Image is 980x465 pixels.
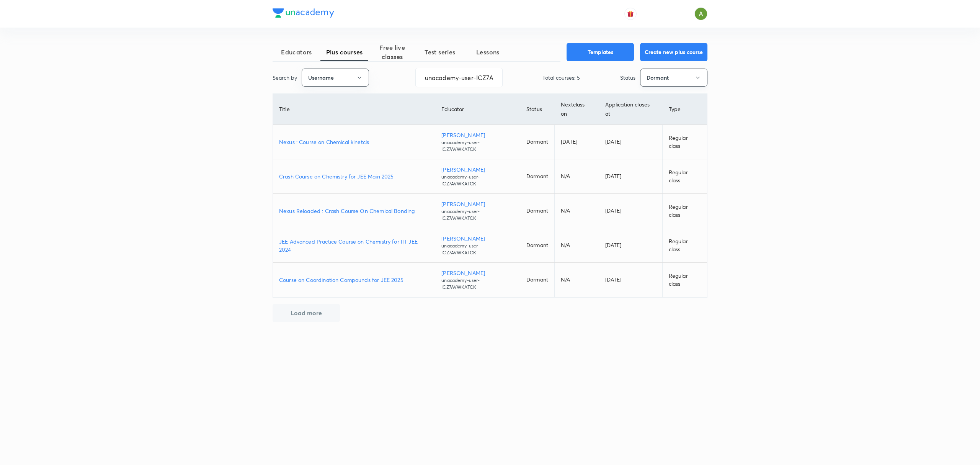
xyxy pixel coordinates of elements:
td: N/A [555,159,599,194]
p: unacademy-user-ICZ7AVWKATCK [441,277,514,291]
th: Type [662,94,707,125]
td: Dormant [520,159,555,194]
a: [PERSON_NAME]unacademy-user-ICZ7AVWKATCK [441,269,514,291]
td: N/A [555,263,599,297]
th: Educator [435,94,520,125]
th: Next class on [555,94,599,125]
th: Application closes at [599,94,662,125]
span: Lessons [464,47,512,57]
span: Plus courses [320,47,368,57]
a: [PERSON_NAME]unacademy-user-ICZ7AVWKATCK [441,131,514,153]
a: Course on Coordination Compounds for JEE 2025 [279,276,429,284]
td: Dormant [520,125,555,159]
p: Status [620,74,635,82]
span: Test series [416,47,464,57]
td: N/A [555,194,599,228]
td: Regular class [662,228,707,263]
button: Load more [273,304,340,322]
img: avatar [627,10,634,17]
p: Total courses: 5 [542,74,580,82]
a: [PERSON_NAME]unacademy-user-ICZ7AVWKATCK [441,200,514,222]
td: [DATE] [555,125,599,159]
td: [DATE] [599,263,662,297]
a: Company Logo [273,8,334,20]
a: JEE Advanced Practice Course on Chemistry for IIT JEE 2024 [279,237,429,254]
td: Regular class [662,194,707,228]
td: Dormant [520,263,555,297]
p: Search by [273,74,297,82]
td: [DATE] [599,194,662,228]
p: [PERSON_NAME] [441,269,514,277]
a: Nexus : Course on Chemical kinetcis [279,138,429,146]
p: [PERSON_NAME] [441,200,514,208]
td: Regular class [662,159,707,194]
p: [PERSON_NAME] [441,165,514,174]
p: unacademy-user-ICZ7AVWKATCK [441,174,514,187]
img: Company Logo [273,8,334,18]
td: [DATE] [599,228,662,263]
td: Regular class [662,263,707,297]
button: Create new plus course [640,43,707,61]
img: Ajay A [694,7,707,20]
a: Nexus Reloaded : Crash Course On Chemical Bonding [279,207,429,215]
a: [PERSON_NAME]unacademy-user-ICZ7AVWKATCK [441,234,514,256]
td: Dormant [520,194,555,228]
button: avatar [624,8,637,20]
td: Dormant [520,228,555,263]
td: Regular class [662,125,707,159]
p: unacademy-user-ICZ7AVWKATCK [441,242,514,256]
p: unacademy-user-ICZ7AVWKATCK [441,139,514,153]
input: Search... [416,68,502,87]
button: Templates [567,43,634,61]
th: Title [273,94,435,125]
button: Username [302,69,369,87]
span: Educators [273,47,320,57]
p: unacademy-user-ICZ7AVWKATCK [441,208,514,222]
th: Status [520,94,555,125]
p: [PERSON_NAME] [441,131,514,139]
td: [DATE] [599,159,662,194]
button: Dormant [640,69,707,87]
a: [PERSON_NAME]unacademy-user-ICZ7AVWKATCK [441,165,514,187]
span: Free live classes [368,43,416,61]
p: [PERSON_NAME] [441,234,514,242]
a: Crash Course on Chemistry for JEE Main 2025 [279,172,429,180]
td: N/A [555,228,599,263]
td: [DATE] [599,125,662,159]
